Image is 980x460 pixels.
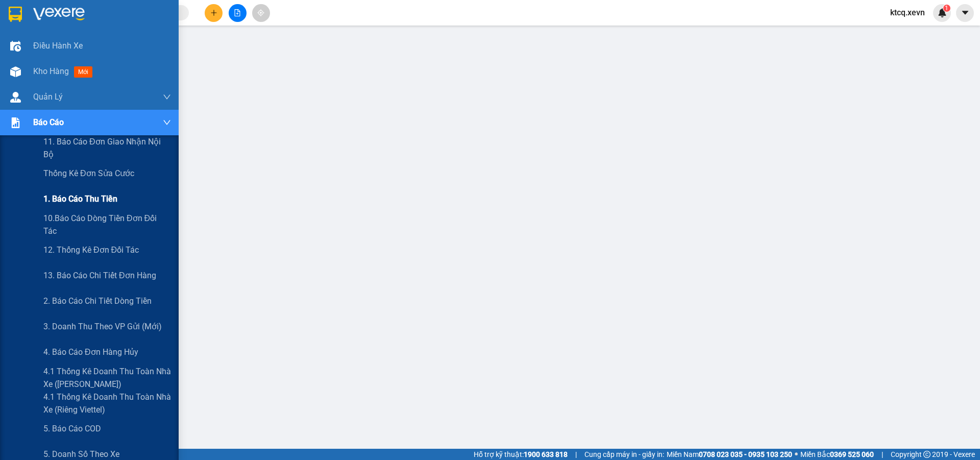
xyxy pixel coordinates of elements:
span: Cung cấp máy in - giấy in: [584,449,664,460]
span: plus [210,9,217,16]
span: mới [74,66,92,78]
button: file-add [229,4,247,22]
span: 1 [945,5,948,12]
span: down [163,93,171,101]
span: Miền Bắc [800,449,874,460]
span: ⚪️ [795,452,798,456]
img: warehouse-icon [10,41,21,52]
span: Hỗ trợ kỹ thuật: [474,449,568,460]
span: 13. Báo cáo chi tiết đơn hàng [43,269,156,282]
sup: 1 [943,5,950,12]
span: copyright [923,451,930,458]
button: aim [252,4,270,22]
span: Điều hành xe [33,39,83,52]
span: Báo cáo [33,116,64,129]
span: 11. Báo cáo đơn giao nhận nội bộ [43,135,171,161]
span: 1. Báo cáo thu tiền [43,192,117,205]
span: down [163,118,171,127]
img: warehouse-icon [10,92,21,103]
span: caret-down [961,8,970,17]
button: caret-down [956,4,974,22]
img: solution-icon [10,117,21,128]
span: 5. Báo cáo COD [43,422,101,435]
span: 3. Doanh Thu theo VP Gửi (mới) [43,320,162,333]
span: 12. Thống kê đơn đối tác [43,244,139,256]
span: Miền Nam [667,449,792,460]
button: plus [205,4,223,22]
span: 10.Báo cáo dòng tiền đơn đối tác [43,212,171,237]
span: 4.1 Thống kê doanh thu toàn nhà xe (Riêng Viettel) [43,391,171,416]
span: 4.1 Thống kê doanh thu toàn nhà xe ([PERSON_NAME]) [43,365,171,391]
span: | [575,449,577,460]
span: Thống kê đơn sửa cước [43,167,134,180]
span: aim [257,9,264,16]
strong: 0369 525 060 [830,450,874,458]
span: file-add [234,9,241,16]
span: Kho hàng [33,66,69,76]
strong: 0708 023 035 - 0935 103 250 [699,450,792,458]
span: ktcq.xevn [882,6,933,19]
img: icon-new-feature [938,8,947,17]
strong: 1900 633 818 [524,450,568,458]
span: 4. Báo cáo đơn hàng hủy [43,346,138,358]
span: Quản Lý [33,90,63,103]
span: 2. Báo cáo chi tiết dòng tiền [43,295,152,307]
img: warehouse-icon [10,66,21,77]
span: | [881,449,883,460]
img: logo-vxr [9,7,22,22]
